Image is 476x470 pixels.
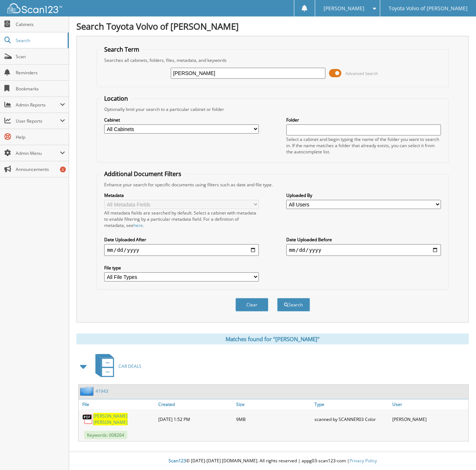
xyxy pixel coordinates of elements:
div: [DATE] 1:52 PM [156,411,234,427]
span: Announcements [16,166,65,172]
div: Select a cabinet and begin typing the name of the folder you want to search in. If the name match... [286,136,441,155]
label: File type [104,265,259,271]
a: 41943 [95,388,108,394]
span: Bookmarks [16,86,65,92]
img: PDF.png [82,414,93,425]
label: Date Uploaded Before [286,236,441,243]
span: Admin Menu [16,150,60,156]
div: © [DATE]-[DATE] [DOMAIN_NAME]. All rights reserved | appg03-scan123-com | [69,452,476,470]
a: CAR DEALS [91,352,141,381]
legend: Search Term [101,45,143,53]
a: [PERSON_NAME] [PERSON_NAME] [93,413,155,425]
span: Cabinets [16,21,65,27]
span: Help [16,134,65,140]
button: Clear [235,298,268,312]
legend: Location [101,94,132,102]
button: Search [277,298,310,312]
div: Optionally limit your search to a particular cabinet or folder [101,106,445,112]
span: Keywords: 008264 [84,431,127,439]
div: All metadata fields are searched by default. Select a cabinet with metadata to enable filtering b... [104,210,259,228]
span: Advanced Search [345,71,378,76]
legend: Additional Document Filters [101,170,185,178]
span: Scan [16,53,65,60]
div: Matches found for "[PERSON_NAME]" [76,333,469,344]
div: 9MB [234,411,312,427]
input: start [104,244,259,256]
span: Reminders [16,70,65,76]
label: Date Uploaded After [104,236,259,243]
label: Metadata [104,192,259,198]
a: Type [313,399,390,409]
span: [PERSON_NAME] [324,6,364,11]
div: 6 [60,167,66,172]
span: Toyota Volvo of [PERSON_NAME] [389,6,468,11]
span: CAR DEALS [118,363,141,369]
label: Cabinet [104,117,259,123]
a: User [390,399,468,409]
span: [PERSON_NAME] [93,413,128,419]
img: scan123-logo-white.svg [7,3,62,13]
h1: Search Toyota Volvo of [PERSON_NAME] [76,20,469,32]
img: folder2.png [80,387,95,396]
span: [PERSON_NAME] [93,419,128,425]
a: here [133,222,143,228]
div: Searches all cabinets, folders, files, metadata, and keywords [101,57,445,63]
span: User Reports [16,118,60,124]
div: scanned by SCANNER03 Color [313,411,390,427]
input: end [286,244,441,256]
a: Size [234,399,312,409]
div: [PERSON_NAME] [390,411,468,427]
label: Folder [286,117,441,123]
span: Scan123 [169,458,186,464]
label: Uploaded By [286,192,441,198]
a: File [79,399,156,409]
a: Created [156,399,234,409]
a: Privacy Policy [350,458,377,464]
span: Search [16,37,64,44]
div: Enhance your search for specific documents using filters such as date and file type. [101,182,445,188]
span: Admin Reports [16,102,60,108]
